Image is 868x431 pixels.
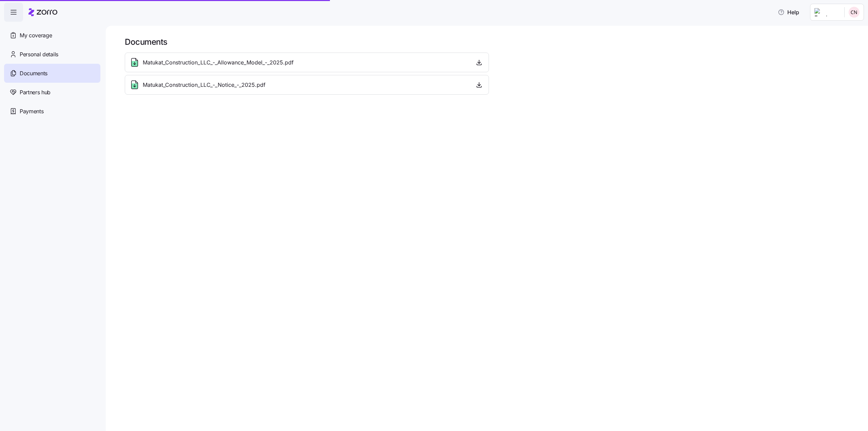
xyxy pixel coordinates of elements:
a: My coverage [4,26,100,45]
a: Personal details [4,45,100,64]
h1: Documents [125,37,859,47]
img: Employer logo [814,8,839,16]
span: Documents [20,69,47,78]
span: Matukat_Construction_LLC_-_Notice_-_2025.pdf [143,81,265,89]
span: Help [778,8,799,16]
a: Documents [4,64,100,83]
span: Payments [20,107,43,116]
button: Help [772,5,805,19]
img: 9798aebf3dd2c83447ec9ff60e76cbd9 [849,7,860,18]
a: Partners hub [4,83,100,102]
span: My coverage [20,31,52,40]
span: Matukat_Construction_LLC_-_Allowance_Model_-_2025.pdf [143,58,294,67]
a: Payments [4,102,100,121]
span: Partners hub [20,88,51,97]
span: Personal details [20,50,58,59]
